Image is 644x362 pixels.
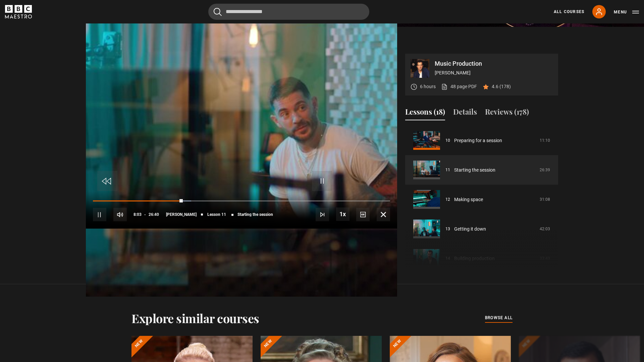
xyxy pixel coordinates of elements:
[144,212,146,217] span: -
[485,314,513,322] a: browse all
[356,208,370,221] button: Captions
[133,208,142,221] span: 8:03
[207,213,226,217] span: Lesson 11
[316,208,329,221] button: Next Lesson
[614,9,639,15] button: Toggle navigation
[93,208,106,221] button: Pause
[208,4,369,20] input: Search
[113,208,127,221] button: Mute
[441,83,477,90] a: 48 page PDF
[435,61,553,67] p: Music Production
[454,196,483,203] a: Making space
[166,213,197,217] span: [PERSON_NAME]
[377,208,390,221] button: Fullscreen
[131,311,259,325] h2: Explore similar courses
[492,83,511,90] p: 4.6 (178)
[420,83,436,90] p: 6 hours
[453,106,477,120] button: Details
[454,137,502,144] a: Preparing for a session
[149,208,159,221] span: 26:40
[214,8,222,16] button: Submit the search query
[435,69,553,76] p: [PERSON_NAME]
[237,213,273,217] span: Starting the session
[485,314,513,321] span: browse all
[5,5,32,18] svg: BBC Maestro
[336,207,350,221] button: Playback Rate
[485,106,529,120] button: Reviews (178)
[93,200,390,202] div: Progress Bar
[86,54,397,229] video-js: Video Player
[405,106,445,120] button: Lessons (18)
[554,9,584,15] a: All Courses
[454,167,495,174] a: Starting the session
[454,226,486,233] a: Getting it down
